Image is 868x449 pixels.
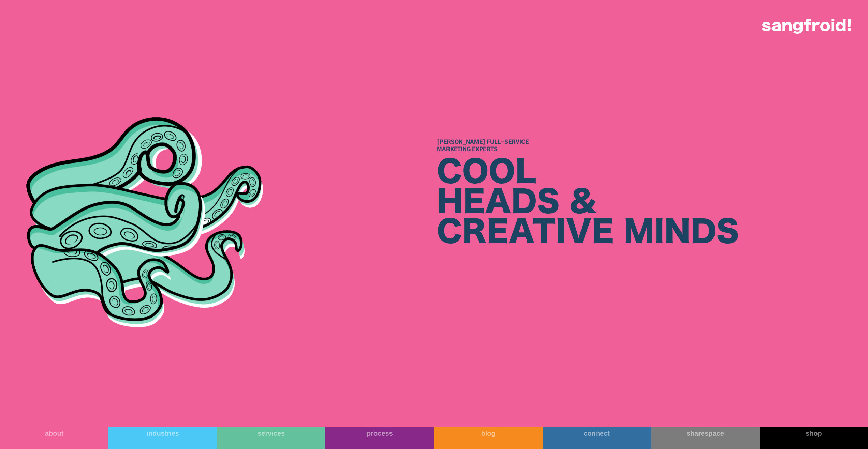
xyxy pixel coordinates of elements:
a: industries [108,427,217,449]
a: connect [543,427,651,449]
div: sharespace [651,429,760,437]
h1: [PERSON_NAME] Full-Service Marketing Experts [437,139,739,153]
div: connect [543,429,651,437]
div: blog [434,429,543,437]
a: blog [434,427,543,449]
a: shop [760,427,868,449]
div: services [217,429,325,437]
a: sharespace [651,427,760,449]
h3: Solve The Toughest Growth Problems [437,254,739,265]
div: process [325,429,434,437]
div: shop [760,429,868,437]
div: COOL HEADS & CREATIVE MINDS [437,158,739,248]
a: process [325,427,434,449]
div: industries [108,429,217,437]
a: services [217,427,325,449]
img: logo [762,19,851,34]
